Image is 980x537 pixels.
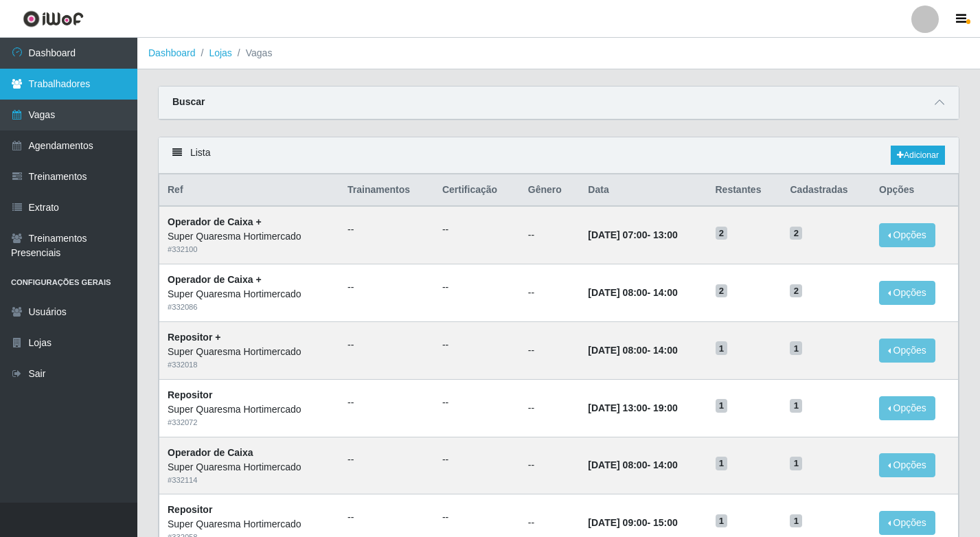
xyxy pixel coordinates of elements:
time: 14:00 [653,287,678,298]
time: [DATE] 09:00 [588,517,647,528]
td: -- [520,437,580,494]
td: -- [520,264,580,322]
time: 19:00 [653,402,678,413]
strong: Operador de Caixa [168,447,253,458]
span: 1 [716,457,728,470]
th: Gênero [520,174,580,207]
th: Certificação [434,174,520,207]
strong: Repositor + [168,332,220,343]
button: Opções [879,453,935,477]
ul: -- [442,453,512,467]
ul: -- [442,222,512,237]
ul: -- [347,280,426,295]
strong: - [588,345,677,356]
div: Super Quaresma Hortimercado [168,460,331,475]
strong: - [588,229,677,240]
strong: Repositor [168,504,212,515]
div: Super Quaresma Hortimercado [168,287,331,301]
span: 1 [790,341,802,355]
time: [DATE] 08:00 [588,459,647,470]
div: # 332018 [168,359,331,371]
ul: -- [442,280,512,295]
strong: Operador de Caixa + [168,274,262,285]
button: Opções [879,281,935,305]
strong: - [588,517,677,528]
button: Opções [879,223,935,247]
a: Lojas [209,47,231,58]
button: Opções [879,339,935,363]
ul: -- [347,453,426,467]
strong: - [588,287,677,298]
th: Restantes [707,174,782,207]
div: # 332114 [168,475,331,486]
strong: - [588,402,677,413]
span: 1 [716,514,728,528]
strong: Operador de Caixa + [168,216,262,227]
time: [DATE] 08:00 [588,345,647,356]
time: [DATE] 13:00 [588,402,647,413]
time: 14:00 [653,459,678,470]
th: Trainamentos [339,174,434,207]
ul: -- [442,396,512,410]
ul: -- [347,396,426,410]
time: [DATE] 07:00 [588,229,647,240]
span: 1 [790,399,802,413]
li: Vagas [232,46,273,60]
span: 2 [716,284,728,298]
ul: -- [347,338,426,352]
ul: -- [347,510,426,525]
time: 14:00 [653,345,678,356]
span: 1 [790,457,802,470]
span: 1 [716,399,728,413]
time: [DATE] 08:00 [588,287,647,298]
div: Super Quaresma Hortimercado [168,402,331,417]
td: -- [520,321,580,379]
div: Super Quaresma Hortimercado [168,229,331,244]
td: -- [520,379,580,437]
div: # 332072 [168,417,331,429]
nav: breadcrumb [137,38,980,69]
div: # 332086 [168,301,331,313]
td: -- [520,206,580,264]
span: 2 [790,284,802,298]
strong: - [588,459,677,470]
th: Cadastradas [782,174,871,207]
div: # 332100 [168,244,331,255]
time: 13:00 [653,229,678,240]
div: Lista [159,137,959,174]
span: 2 [790,227,802,240]
a: Dashboard [148,47,196,58]
span: 2 [716,227,728,240]
button: Opções [879,396,935,420]
div: Super Quaresma Hortimercado [168,345,331,359]
ul: -- [442,338,512,352]
a: Adicionar [891,146,945,165]
th: Data [580,174,707,207]
th: Opções [871,174,959,207]
strong: Repositor [168,389,212,400]
span: 1 [790,514,802,528]
strong: Buscar [172,96,205,107]
button: Opções [879,511,935,535]
time: 15:00 [653,517,678,528]
ul: -- [442,510,512,525]
th: Ref [159,174,340,207]
div: Super Quaresma Hortimercado [168,517,331,532]
img: CoreUI Logo [23,10,84,27]
ul: -- [347,222,426,237]
span: 1 [716,341,728,355]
